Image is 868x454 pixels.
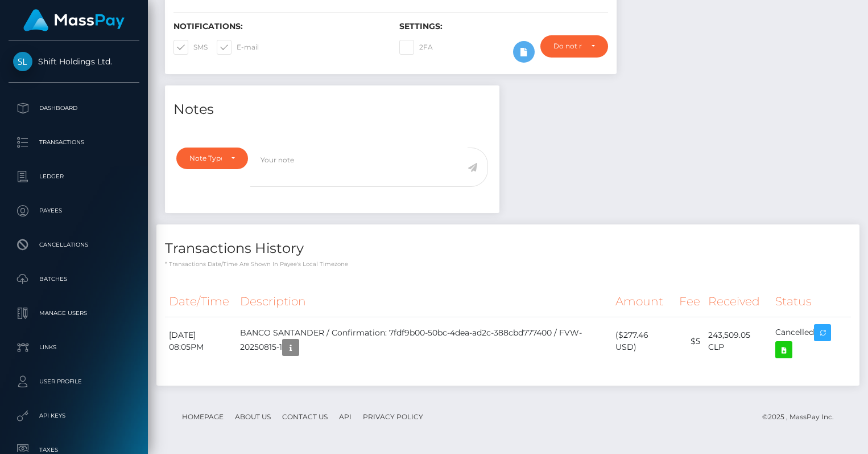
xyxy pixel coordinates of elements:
a: Privacy Policy [358,408,428,426]
p: Dashboard [13,100,135,117]
p: Ledger [13,168,135,185]
p: Payees [13,202,135,219]
p: Cancellations [13,236,135,253]
a: Links [9,333,139,362]
a: User Profile [9,367,139,396]
label: SMS [173,40,208,55]
a: Ledger [9,162,139,191]
td: Cancelled [771,317,851,366]
h4: Notes [173,100,491,120]
label: 2FA [399,40,433,55]
p: Transactions [13,134,135,151]
th: Fee [675,286,704,317]
a: Cancellations [9,231,139,259]
div: © 2025 , MassPay Inc. [762,411,842,423]
button: Note Type [176,148,248,169]
th: Received [704,286,771,317]
label: E-mail [217,40,259,55]
h6: Notifications: [173,22,382,31]
th: Status [771,286,851,317]
p: Manage Users [13,305,135,322]
a: API Keys [9,402,139,430]
td: $5 [675,317,704,366]
img: Shift Holdings Ltd. [13,52,32,71]
td: 243,509.05 CLP [704,317,771,366]
a: Manage Users [9,299,139,328]
a: Batches [9,265,139,293]
p: API Keys [13,407,135,424]
th: Description [236,286,611,317]
td: ($277.46 USD) [611,317,675,366]
a: Transactions [9,128,139,157]
button: Do not require [540,35,608,57]
a: Payees [9,197,139,225]
th: Date/Time [165,286,236,317]
a: Contact Us [278,408,332,426]
td: [DATE] 08:05PM [165,317,236,366]
h4: Transactions History [165,239,851,259]
div: Note Type [189,154,222,163]
a: Dashboard [9,94,139,122]
th: Amount [611,286,675,317]
div: Do not require [553,42,582,51]
p: Links [13,339,135,356]
img: MassPay Logo [23,9,125,31]
a: Homepage [177,408,228,426]
a: API [334,408,356,426]
p: * Transactions date/time are shown in payee's local timezone [165,260,851,268]
p: User Profile [13,373,135,390]
span: Shift Holdings Ltd. [9,56,139,67]
p: Batches [13,271,135,288]
td: BANCO SANTANDER / Confirmation: 7fdf9b00-50bc-4dea-ad2c-388cbd777400 / FVW-20250815-1 [236,317,611,366]
a: About Us [230,408,275,426]
h6: Settings: [399,22,608,31]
